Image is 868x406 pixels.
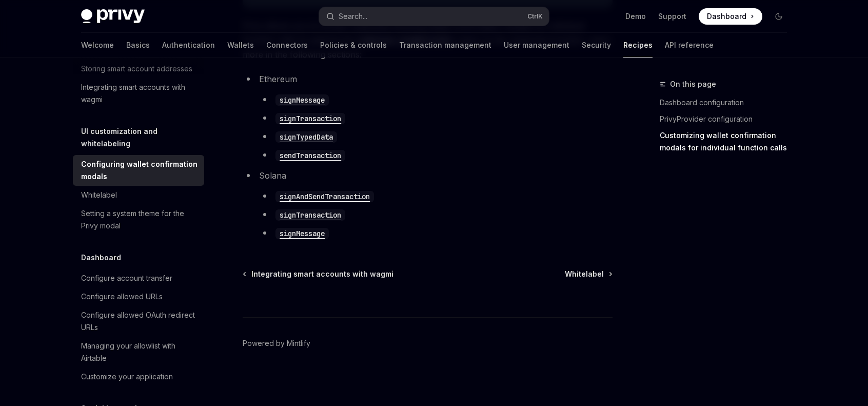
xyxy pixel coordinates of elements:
[275,113,345,123] a: signTransaction
[81,291,163,303] div: Configure allowed URLs
[275,191,374,201] a: signAndSendTransaction
[81,189,117,201] div: Whitelabel
[73,287,204,306] a: Configure allowed URLs
[527,12,543,21] span: Ctrl K
[275,191,374,202] code: signAndSendTransaction
[275,228,329,239] code: signMessage
[73,78,204,109] a: Integrating smart accounts with wagmi
[275,209,345,221] code: signTransaction
[275,94,329,105] a: signMessage
[81,272,172,284] div: Configure account transfer
[339,10,367,23] div: Search...
[73,186,204,204] a: Whitelabel
[81,125,204,150] h5: UI customization and whitelabeling
[162,33,215,57] a: Authentication
[81,207,198,232] div: Setting a system theme for the Privy modal
[670,78,716,90] span: On this page
[73,269,204,287] a: Configure account transfer
[582,33,611,57] a: Security
[504,33,569,57] a: User management
[275,94,329,106] code: signMessage
[660,111,795,127] a: PrivyProvider configuration
[707,11,746,22] span: Dashboard
[81,158,198,183] div: Configuring wallet confirmation modals
[275,113,345,124] code: signTransaction
[565,269,604,279] span: Whitelabel
[244,269,393,279] a: Integrating smart accounts with wagmi
[73,155,204,186] a: Configuring wallet confirmation modals
[81,33,114,57] a: Welcome
[699,8,762,25] a: Dashboard
[665,33,714,57] a: API reference
[623,33,653,57] a: Recipes
[275,150,345,160] a: sendTransaction
[251,269,393,279] span: Integrating smart accounts with wagmi
[275,131,337,142] a: signTypedData
[625,11,646,22] a: Demo
[275,131,337,143] code: signTypedData
[660,94,795,111] a: Dashboard configuration
[275,150,345,161] code: sendTransaction
[227,33,254,57] a: Wallets
[660,127,795,156] a: Customizing wallet confirmation modals for individual function calls
[243,338,310,349] a: Powered by Mintlify
[73,306,204,337] a: Configure allowed OAuth redirect URLs
[81,9,145,24] img: dark logo
[73,337,204,368] a: Managing your allowlist with Airtable
[399,33,491,57] a: Transaction management
[81,340,198,364] div: Managing your allowlist with Airtable
[73,368,204,386] a: Customize your application
[243,72,613,162] li: Ethereum
[275,209,345,220] a: signTransaction
[319,7,549,26] button: Search...CtrlK
[658,11,686,22] a: Support
[126,33,150,57] a: Basics
[81,371,173,383] div: Customize your application
[275,228,329,238] a: signMessage
[73,204,204,235] a: Setting a system theme for the Privy modal
[565,269,611,279] a: Whitelabel
[81,309,198,334] div: Configure allowed OAuth redirect URLs
[320,33,387,57] a: Policies & controls
[243,168,613,240] li: Solana
[771,8,787,25] button: Toggle dark mode
[81,81,198,106] div: Integrating smart accounts with wagmi
[266,33,308,57] a: Connectors
[81,252,121,264] h5: Dashboard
